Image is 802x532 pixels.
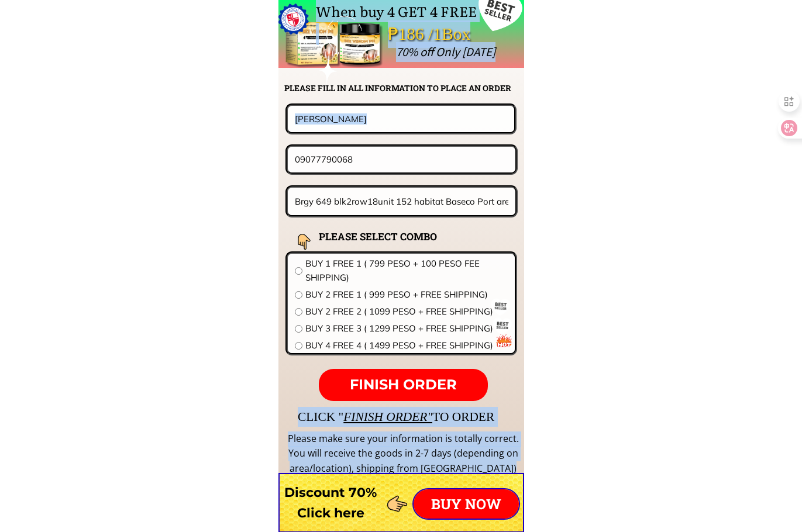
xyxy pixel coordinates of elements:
[292,106,510,132] input: Your name
[396,42,757,62] div: 70% off Only [DATE]
[305,257,508,285] span: BUY 1 FREE 1 ( 799 PESO + 100 PESO FEE SHIPPING)
[305,322,508,336] span: BUY 3 FREE 3 ( 1299 PESO + FREE SHIPPING)
[278,482,383,523] h3: Discount 70% Click here
[319,229,466,244] h2: PLEASE SELECT COMBO
[343,410,432,424] span: FINISH ORDER"
[284,82,523,95] h2: PLEASE FILL IN ALL INFORMATION TO PLACE AN ORDER
[305,338,508,353] span: BUY 4 FREE 4 ( 1499 PESO + FREE SHIPPING)
[292,188,512,215] input: Address
[350,376,457,393] span: FINISH ORDER
[388,20,504,48] div: ₱186 /1Box
[414,489,519,519] p: BUY NOW
[305,305,508,319] span: BUY 2 FREE 2 ( 1099 PESO + FREE SHIPPING)
[286,431,520,476] div: Please make sure your information is totally correct. You will receive the goods in 2-7 days (dep...
[292,147,511,172] input: Phone number
[305,288,508,302] span: BUY 2 FREE 1 ( 999 PESO + FREE SHIPPING)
